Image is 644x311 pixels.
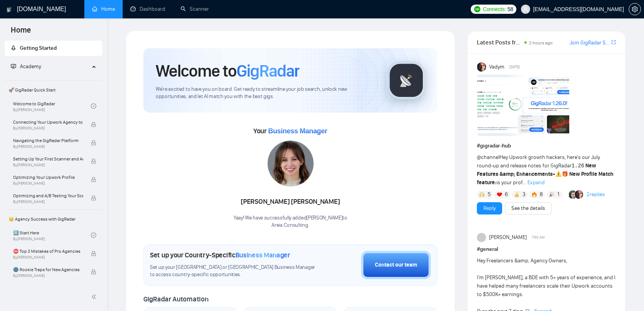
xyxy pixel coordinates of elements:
span: ⛔ Top 3 Mistakes of Pro Agencies [13,247,83,255]
span: Optimizing Your Upwork Profile [13,174,83,181]
p: Areia Consulting . [233,222,347,229]
img: 1717012279191-83.jpg [268,141,314,187]
span: 1 [557,191,559,198]
span: double-left [91,293,99,301]
a: searchScanner [181,6,209,12]
span: ⚠️ [555,171,562,177]
span: Vadym [489,63,504,71]
button: Contact our team [361,251,431,279]
h1: Welcome to [156,61,299,81]
img: logo [7,3,12,16]
span: By [PERSON_NAME] [13,255,83,260]
button: Reply [477,202,502,214]
span: export [611,39,616,45]
a: See the details [511,204,545,213]
span: GigRadar Automation [143,295,208,303]
span: @channel [477,154,499,160]
a: 2replies [586,191,605,198]
span: Set up your [GEOGRAPHIC_DATA] or [GEOGRAPHIC_DATA] Business Manager to access country-specific op... [150,264,319,278]
span: 🚀 GigRadar Quick Start [5,82,102,98]
span: lock [91,177,96,182]
a: 1️⃣ Start HereBy[PERSON_NAME] [13,227,91,244]
img: Alex B [569,190,577,199]
iframe: Intercom live chat [618,285,636,303]
div: [PERSON_NAME] [PERSON_NAME] [233,195,347,208]
img: 🔥 [532,192,537,197]
span: By [PERSON_NAME] [13,181,83,186]
span: user [523,7,528,12]
span: lock [91,251,96,256]
span: lock [91,269,96,275]
h1: # general [477,245,616,254]
span: Your [253,127,327,135]
span: check-circle [91,232,96,238]
img: 👍 [514,192,519,197]
code: 1.26 [572,163,585,169]
button: See the details [505,202,552,214]
img: gigradar-logo.png [387,61,426,100]
span: 7:50 AM [532,234,545,241]
span: Navigating the GigRadar Platform [13,137,83,144]
img: ❤️ [497,192,502,197]
span: Getting Started [20,45,57,51]
span: 👑 Agency Success with GigRadar [5,211,102,227]
span: Business Manager [268,127,327,135]
span: 8 [540,191,543,198]
span: lock [91,159,96,164]
div: Contact our team [375,261,417,269]
button: setting [629,3,641,15]
span: Optimizing and A/B Testing Your Scanner for Better Results [13,192,83,200]
img: Vadym [477,62,486,72]
span: By [PERSON_NAME] [13,273,83,278]
span: Hey Upwork growth hackers, here's our July round-up and release notes for GigRadar • is your prof... [477,154,613,186]
span: 6 [505,191,508,198]
span: 🌚 Rookie Traps for New Agencies [13,266,83,273]
span: lock [91,140,96,146]
span: lock [91,195,96,201]
a: export [611,39,616,46]
a: Join GigRadar Slack Community [570,39,610,47]
span: 58 [508,5,513,13]
a: Reply [483,204,496,213]
h1: Set up your Country-Specific [150,251,290,259]
img: F09AC4U7ATU-image.png [477,75,569,136]
span: [DATE] [509,64,520,70]
img: 🙌 [479,192,485,197]
span: By [PERSON_NAME] [13,126,83,131]
img: upwork-logo.png [474,6,480,12]
span: 🎁 [562,171,568,177]
span: Connecting Your Upwork Agency to GigRadar [13,118,83,126]
span: 3 [522,191,526,198]
div: Yaay! We have successfully added [PERSON_NAME] to [233,214,347,229]
span: By [PERSON_NAME] [13,200,83,204]
img: 🎉 [549,192,554,197]
span: Academy [20,63,41,70]
span: Home [5,25,37,41]
span: lock [91,122,96,127]
span: By [PERSON_NAME] [13,163,83,167]
span: We're excited to have you on board. Get ready to streamline your job search, unlock new opportuni... [156,86,375,100]
span: setting [629,6,641,12]
span: 5 [488,191,491,198]
a: homeHome [92,6,115,12]
span: fund-projection-screen [11,64,16,69]
span: Academy [11,63,41,70]
span: Business Manager [235,251,290,259]
a: setting [629,6,641,12]
span: rocket [11,45,16,51]
span: By [PERSON_NAME] [13,144,83,149]
span: check-circle [91,103,96,109]
span: Latest Posts from the GigRadar Community [477,38,522,47]
a: dashboardDashboard [130,6,165,12]
span: Setting Up Your First Scanner and Auto-Bidder [13,155,83,163]
span: Connects: [483,5,506,13]
li: Getting Started [5,41,102,56]
span: [PERSON_NAME] [489,233,527,242]
h1: # gigradar-hub [477,142,616,150]
span: 2 hours ago [529,40,553,46]
span: GigRadar [237,61,299,81]
span: Expand [527,179,545,186]
a: Welcome to GigRadarBy[PERSON_NAME] [13,98,91,115]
